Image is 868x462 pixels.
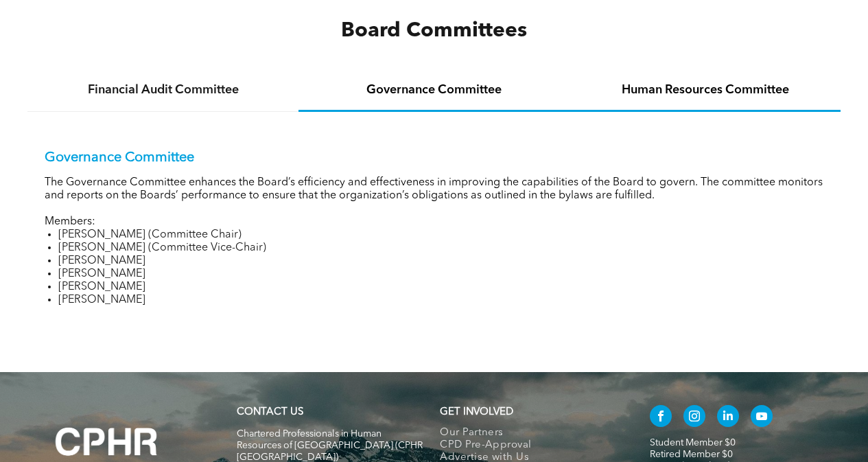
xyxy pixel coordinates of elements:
[683,405,705,430] a: instagram
[440,427,621,439] a: Our Partners
[751,405,773,430] a: youtube
[440,407,513,417] span: GET INVOLVED
[58,268,823,281] li: [PERSON_NAME]
[58,255,823,268] li: [PERSON_NAME]
[650,438,736,448] a: Student Member $0
[45,150,823,166] p: Governance Committee
[58,229,823,242] li: [PERSON_NAME] (Committee Chair)
[717,405,739,430] a: linkedin
[58,242,823,255] li: [PERSON_NAME] (Committee Vice-Chair)
[58,281,823,294] li: [PERSON_NAME]
[440,439,621,452] a: CPD Pre-Approval
[45,216,823,229] p: Members:
[237,429,423,462] span: Chartered Professionals in Human Resources of [GEOGRAPHIC_DATA] (CPHR [GEOGRAPHIC_DATA])
[650,450,733,459] a: Retired Member $0
[45,176,823,203] p: The Governance Committee enhances the Board’s efficiency and effectiveness in improving the capab...
[237,407,303,417] a: CONTACT US
[311,82,557,97] h4: Governance Committee
[650,405,672,430] a: facebook
[582,82,828,97] h4: Human Resources Committee
[58,294,823,307] li: [PERSON_NAME]
[40,82,286,97] h4: Financial Audit Committee
[341,21,527,41] span: Board Committees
